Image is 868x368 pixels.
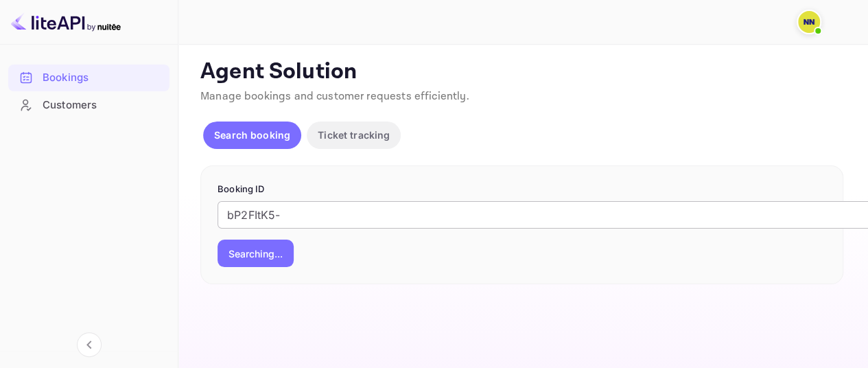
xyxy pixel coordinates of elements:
[43,97,163,113] div: Customers
[218,183,826,196] p: Booking ID
[798,11,820,33] img: N/A N/A
[214,128,290,142] p: Search booking
[318,128,390,142] p: Ticket tracking
[77,332,102,357] button: Collapse navigation
[200,58,843,86] p: Agent Solution
[43,70,163,86] div: Bookings
[8,65,169,91] div: Bookings
[218,240,294,267] button: Searching...
[11,11,121,33] img: LiteAPI logo
[8,92,169,117] a: Customers
[200,89,469,104] span: Manage bookings and customer requests efficiently.
[8,65,169,90] a: Bookings
[8,92,169,119] div: Customers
